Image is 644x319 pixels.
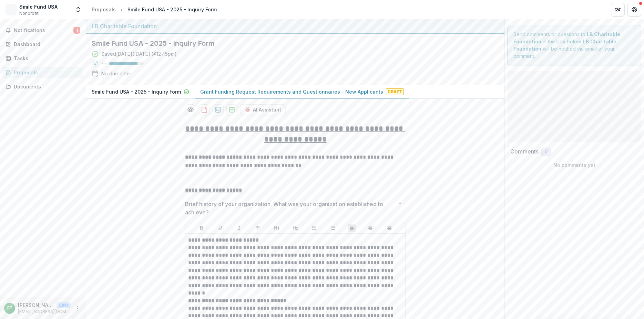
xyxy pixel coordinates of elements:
button: Get Help [627,3,641,17]
div: Smile Fund USA - 2025 - Inquiry Form [127,6,217,13]
a: Tasks [3,53,83,64]
div: Smile Fund USA [19,3,58,10]
p: Smile Fund USA - 2025 - Inquiry Form [92,88,181,95]
p: No comments yet [510,161,638,169]
h2: Smile Fund USA - 2025 - Inquiry Form [92,39,488,47]
p: [PERSON_NAME] [18,301,54,309]
div: Proposals [92,6,116,13]
div: Constanze Taylor [7,306,13,310]
button: Heading 2 [291,224,299,232]
button: Align Left [348,224,356,232]
button: download-proposal [199,104,210,115]
a: Documents [3,81,83,92]
button: Strike [254,224,262,232]
button: Bold [197,224,206,232]
div: Send comments or questions to in the box below. will be notified via email of your comment. [508,25,641,65]
button: Align Right [385,224,393,232]
p: Brief history of your organization. What was your organization established to achieve? [185,200,396,216]
button: Partners [611,3,625,17]
div: Documents [14,83,78,90]
button: Italicize [235,224,243,232]
button: download-proposal [213,104,224,115]
nav: breadcrumb [89,4,219,14]
h2: Comments [510,148,539,155]
button: download-proposal [226,104,237,115]
button: Underline [216,224,224,232]
button: Open entity switcher [73,3,83,17]
button: AI Assistant [240,104,286,115]
span: Nonprofit [19,10,39,17]
button: Ordered List [329,224,337,232]
span: Notifications [14,28,73,33]
span: 0 [544,149,548,155]
span: 1 [73,27,80,34]
p: 82 % [101,61,106,66]
div: Dashboard [14,41,78,48]
div: No due date [101,70,130,77]
button: Heading 1 [273,224,281,232]
a: Proposals [3,67,83,78]
p: Grant Funding Request Requirements and Questionnaires - New Applicants [200,88,383,95]
span: Draft [386,88,404,95]
div: Saved [DATE] ( [DATE] @ 12:45pm ) [101,50,177,57]
button: Align Center [366,224,375,232]
div: Tasks [14,55,78,62]
a: Proposals [89,4,119,14]
div: LB Charitable Foundation [92,22,499,30]
button: Bullet List [310,224,318,232]
a: Dashboard [3,39,83,50]
div: Proposals [14,69,78,76]
button: Notifications1 [3,25,83,36]
p: User [57,302,71,308]
button: Preview b0edb8ed-bb83-4bd5-9864-3897ec43caed-1.pdf [185,104,196,115]
button: More [73,304,82,312]
p: [EMAIL_ADDRESS][DOMAIN_NAME] [18,309,71,315]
